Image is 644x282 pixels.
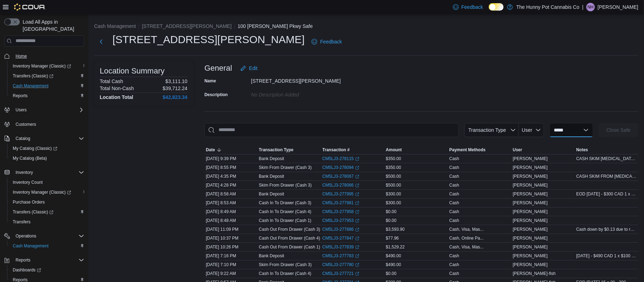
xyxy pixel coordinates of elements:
button: Notes [575,146,639,154]
p: Cash In To Drawer (Cash 4) [259,271,312,276]
a: Customers [13,120,39,129]
button: Next [94,35,108,49]
a: CM5LJ3-278066External link [323,182,360,188]
span: $490.00 [386,253,401,259]
span: Home [16,53,27,59]
span: Close Safe [607,127,631,134]
span: CASH SKIM FROM [MEDICAL_DATA] @ 4:25 PM 3 x $100 2 x $50 5 x $20 [576,174,637,179]
span: $0.00 [386,218,396,223]
span: Inventory Count [13,180,43,185]
span: Customers [16,122,36,127]
span: Date [206,147,215,153]
h3: General [204,64,232,72]
span: $500.00 [386,182,401,188]
div: Cash [449,262,459,268]
span: Inventory Manager (Classic) [13,189,71,195]
span: Notes [576,147,588,153]
button: User [511,146,575,154]
span: $77.96 [386,235,399,241]
span: $500.00 [386,174,401,179]
div: Cash [449,174,459,179]
span: Feedback [320,38,342,45]
span: [PERSON_NAME] [513,200,548,206]
div: [DATE] 4:35 PM [204,172,257,181]
span: [PERSON_NAME] [513,235,548,241]
button: Purchase Orders [7,197,87,207]
span: Reports [16,257,30,263]
svg: External link [355,183,359,188]
button: Users [1,105,87,115]
button: Payment Methods [448,146,512,154]
a: Transfers (Classic) [10,208,56,216]
button: 100 [PERSON_NAME] Pkwy Safe [238,23,313,29]
a: Dashboards [10,266,44,274]
span: $350.00 [386,165,401,170]
p: Cash Out From Drawer (Cash 4) [259,235,320,241]
div: Cash [449,165,459,170]
button: Inventory [13,168,36,177]
button: Catalog [1,134,87,143]
label: Name [204,78,216,84]
svg: External link [355,263,359,267]
button: Transaction # [321,146,385,154]
div: [DATE] 8:48 AM [204,216,257,225]
button: [STREET_ADDRESS][PERSON_NAME] [142,23,232,29]
span: $300.00 [386,191,401,197]
span: Reports [13,93,28,99]
a: CM5LJ3-277780External link [323,262,360,268]
div: Cash, Visa, Mas... [449,244,484,250]
a: Transfers (Classic) [7,207,87,217]
span: [DATE] - $490 CAD 1 x $100 3 x $50 12 x $20 [576,253,637,259]
div: Cash [449,253,459,259]
a: CM5LJ3-277886External link [323,227,360,232]
a: Inventory Manager (Classic) [10,188,74,196]
a: CM5LJ3-277783External link [323,253,360,259]
div: [DATE] 7:10 PM [204,260,257,269]
span: Transfers (Classic) [10,208,84,216]
span: [PERSON_NAME] [513,244,548,250]
a: Cash Management [10,242,51,250]
a: Feedback [309,35,344,49]
svg: External link [355,219,359,223]
p: Cash In To Drawer (Cash 3) [259,200,312,206]
label: Description [204,92,228,98]
button: Operations [13,232,39,240]
span: [PERSON_NAME] [513,156,548,161]
span: Dashboards [13,267,41,273]
svg: External link [355,201,359,205]
p: Skim From Drawer (Cash 3) [259,165,312,170]
p: Bank Deposit [259,174,284,179]
a: Home [13,52,30,60]
span: My Catalog (Beta) [10,154,84,163]
a: Transfers (Classic) [7,71,87,81]
div: [DATE] 8:53 AM [204,199,257,207]
h1: [STREET_ADDRESS][PERSON_NAME] [112,33,304,47]
button: Cash Management [7,81,87,91]
span: Cash Management [13,83,48,89]
div: Cash [449,200,459,206]
span: Inventory Manager (Classic) [13,63,71,69]
h3: Location Summary [100,67,164,75]
span: CASH SKIM [MEDICAL_DATA] [DATE] 2 x $100 1 x $50 5 x $20 [576,156,637,161]
p: Cash In To Drawer (Cash 1) [259,218,312,223]
span: Reports [13,256,84,264]
button: Inventory Count [7,177,87,187]
a: Cash Management [10,82,51,90]
a: Purchase Orders [10,198,48,206]
a: Reports [10,92,30,100]
div: Cash, Online Pa... [449,235,484,241]
span: Inventory Count [10,178,84,187]
span: Transfers (Classic) [13,73,53,79]
svg: External link [355,245,359,249]
span: Purchase Orders [13,199,45,205]
div: [DATE] 4:28 PM [204,181,257,189]
span: [PERSON_NAME] [513,253,548,259]
span: Transaction Type [468,127,506,133]
span: [PERSON_NAME] [513,227,548,232]
svg: External link [355,175,359,179]
span: Users [16,107,27,113]
span: Home [13,52,84,60]
button: Inventory [1,168,87,177]
button: Cash Management [7,241,87,251]
a: CM5LJ3-277847External link [323,235,360,241]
